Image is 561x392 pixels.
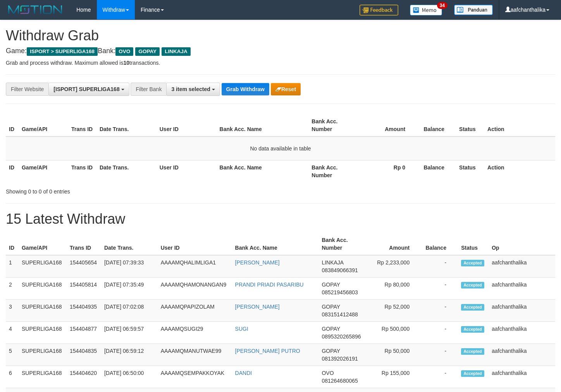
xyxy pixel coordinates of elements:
[135,47,160,56] span: GOPAY
[19,160,68,182] th: Game/API
[421,344,458,366] td: -
[222,83,269,95] button: Grab Withdraw
[322,333,361,340] span: Copy 0895320265896 to clipboard
[166,83,220,96] button: 3 item selected
[6,28,555,43] h1: Withdraw Grab
[53,86,119,92] span: [ISPORT] SUPERLIGA168
[6,4,65,16] img: MOTION_logo.png
[67,278,101,300] td: 154405814
[235,348,300,354] a: [PERSON_NAME] PUTRO
[456,114,484,136] th: Status
[366,322,421,344] td: Rp 500,000
[68,160,96,182] th: Trans ID
[19,255,67,278] td: SUPERLIGA168
[308,160,358,182] th: Bank Acc. Number
[68,114,96,136] th: Trans ID
[6,300,19,322] td: 3
[96,114,157,136] th: Date Trans.
[6,160,19,182] th: ID
[489,322,555,344] td: aafchanthalika
[322,370,334,376] span: OVO
[6,278,19,300] td: 2
[366,278,421,300] td: Rp 80,000
[322,378,358,384] span: Copy 081264680065 to clipboard
[489,344,555,366] td: aafchanthalika
[318,233,366,255] th: Bank Acc. Number
[366,366,421,388] td: Rp 155,000
[158,322,232,344] td: AAAAMQSUGI29
[67,344,101,366] td: 154404835
[366,255,421,278] td: Rp 2,233,000
[489,278,555,300] td: aafchanthalika
[322,304,340,310] span: GOPAY
[158,255,232,278] td: AAAAMQHALIMLIGA1
[101,278,158,300] td: [DATE] 07:35:49
[123,60,129,66] strong: 10
[489,300,555,322] td: aafchanthalika
[115,47,133,56] span: OVO
[101,344,158,366] td: [DATE] 06:59:12
[96,160,157,182] th: Date Trans.
[235,281,304,288] a: PRANDI PRIADI PASARIBU
[67,300,101,322] td: 154404935
[6,322,19,344] td: 4
[162,47,191,56] span: LINKAJA
[421,366,458,388] td: -
[158,300,232,322] td: AAAAMQPAPIZOLAM
[101,366,158,388] td: [DATE] 06:50:00
[101,233,158,255] th: Date Trans.
[6,366,19,388] td: 6
[461,326,484,333] span: Accepted
[366,300,421,322] td: Rp 52,000
[157,160,217,182] th: User ID
[158,278,232,300] td: AAAAMQHAMONANGAN9
[461,260,484,266] span: Accepted
[456,160,484,182] th: Status
[67,255,101,278] td: 154405654
[308,114,358,136] th: Bank Acc. Number
[19,322,67,344] td: SUPERLIGA168
[421,255,458,278] td: -
[484,160,555,182] th: Action
[19,300,67,322] td: SUPERLIGA168
[322,326,340,332] span: GOPAY
[67,322,101,344] td: 154404877
[235,370,252,376] a: DANDI
[6,83,48,96] div: Filter Website
[158,344,232,366] td: AAAAMQMANUTWAE99
[271,83,301,95] button: Reset
[6,114,19,136] th: ID
[6,344,19,366] td: 5
[322,311,358,318] span: Copy 083151412488 to clipboard
[421,233,458,255] th: Balance
[235,259,280,266] a: [PERSON_NAME]
[158,233,232,255] th: User ID
[366,344,421,366] td: Rp 50,000
[417,114,456,136] th: Balance
[461,304,484,311] span: Accepted
[232,233,319,255] th: Bank Acc. Name
[461,348,484,355] span: Accepted
[410,5,442,16] img: Button%20Memo.svg
[322,267,358,273] span: Copy 083849066391 to clipboard
[19,114,68,136] th: Game/API
[171,86,210,92] span: 3 item selected
[67,233,101,255] th: Trans ID
[6,233,19,255] th: ID
[6,211,555,227] h1: 15 Latest Withdraw
[461,370,484,377] span: Accepted
[421,300,458,322] td: -
[101,300,158,322] td: [DATE] 07:02:08
[421,278,458,300] td: -
[489,255,555,278] td: aafchanthalika
[217,160,309,182] th: Bank Acc. Name
[461,282,484,288] span: Accepted
[6,255,19,278] td: 1
[19,233,67,255] th: Game/API
[322,356,358,362] span: Copy 081392026191 to clipboard
[358,160,417,182] th: Rp 0
[101,255,158,278] td: [DATE] 07:39:33
[217,114,309,136] th: Bank Acc. Name
[366,233,421,255] th: Amount
[454,5,493,15] img: panduan.png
